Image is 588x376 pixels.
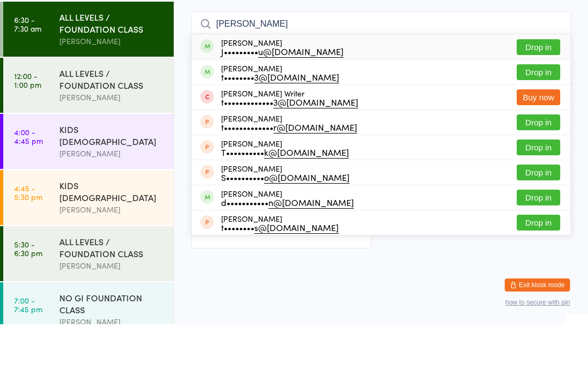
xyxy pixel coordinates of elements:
div: [PERSON_NAME] [59,87,164,99]
div: KIDS [DEMOGRAPHIC_DATA] [59,175,164,199]
div: [PERSON_NAME] [59,255,164,268]
div: ALL LEVELS / FOUNDATION CLASS [59,63,164,87]
input: Search [191,63,571,88]
div: J••••••••• [221,99,344,107]
div: Any location [78,30,132,42]
button: Drop in [517,241,560,257]
span: BRADDAH JIU - [PERSON_NAME] [191,37,571,48]
span: [PERSON_NAME] [191,26,554,37]
button: Drop in [517,216,560,232]
div: [PERSON_NAME] Writer [221,141,358,158]
div: [PERSON_NAME] [221,90,344,107]
a: 12:00 -1:00 pmALL LEVELS / FOUNDATION CLASS[PERSON_NAME] [3,110,174,165]
div: t••••••••••••• [221,149,358,158]
div: T•••••••••• [221,199,349,208]
div: t••••••••••••• [221,174,357,183]
button: Drop in [517,166,560,182]
span: [DATE] 6:30am [191,15,554,26]
button: Drop in [517,116,560,132]
button: Buy now [517,141,560,157]
div: At [78,12,132,30]
div: NO GI FOUNDATION CLASS [59,343,164,367]
div: [PERSON_NAME] [221,166,357,183]
div: t•••••••• [221,275,339,283]
div: KIDS [DEMOGRAPHIC_DATA] [59,231,164,255]
div: t•••••••• [221,124,339,133]
div: [PERSON_NAME] [221,266,339,283]
div: [PERSON_NAME] [59,311,164,324]
time: 7:00 - 7:45 pm [14,348,42,365]
time: 4:00 - 4:45 pm [14,179,43,197]
time: 5:30 - 6:30 pm [14,292,42,309]
button: Exit kiosk mode [505,330,570,343]
div: [PERSON_NAME] [59,199,164,211]
a: 6:30 -7:30 amALL LEVELS / FOUNDATION CLASS[PERSON_NAME] [3,53,174,108]
div: ALL LEVELS / FOUNDATION CLASS [59,287,164,311]
button: Drop in [517,266,560,282]
div: [PERSON_NAME] [59,143,164,155]
button: how to secure with pin [505,350,570,358]
time: 12:00 - 1:00 pm [14,123,41,141]
time: 4:45 - 5:30 pm [14,235,42,253]
a: 5:30 -6:30 pmALL LEVELS / FOUNDATION CLASS[PERSON_NAME] [3,278,174,333]
a: 4:45 -5:30 pmKIDS [DEMOGRAPHIC_DATA][PERSON_NAME] [3,222,174,277]
div: S•••••••••• [221,225,350,233]
a: 4:00 -4:45 pmKIDS [DEMOGRAPHIC_DATA][PERSON_NAME] [3,166,174,221]
time: 6:30 - 7:30 am [14,67,41,84]
div: [PERSON_NAME] [221,116,339,133]
a: [DATE] [14,30,41,42]
div: Events for [14,12,68,30]
div: [PERSON_NAME] [221,216,350,233]
button: Drop in [517,191,560,207]
div: [PERSON_NAME] [221,241,354,258]
div: [PERSON_NAME] [221,191,349,208]
button: Drop in [517,91,560,107]
div: d••••••••••• [221,250,354,258]
div: ALL LEVELS / FOUNDATION CLASS [59,119,164,143]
